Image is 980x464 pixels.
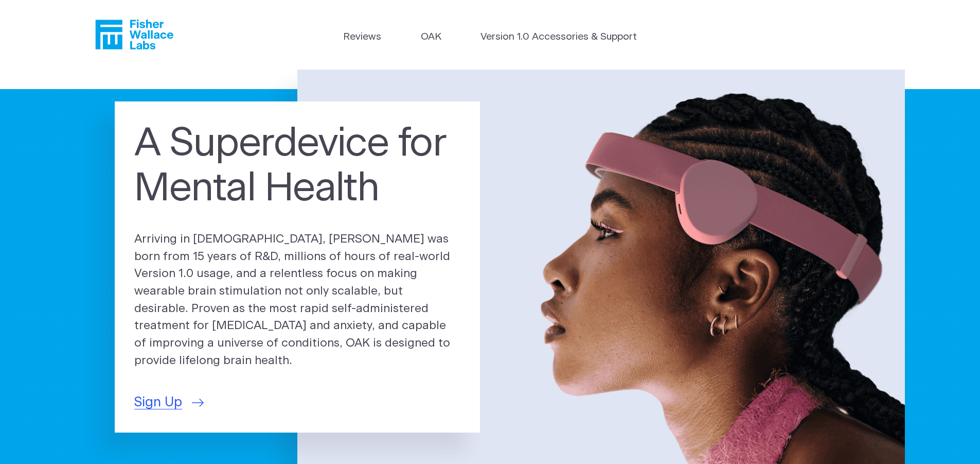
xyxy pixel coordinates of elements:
a: Reviews [343,30,381,45]
a: OAK [421,30,441,45]
a: Fisher Wallace [95,20,173,49]
span: Sign Up [134,392,182,413]
a: Version 1.0 Accessories & Support [480,30,637,45]
p: Arriving in [DEMOGRAPHIC_DATA], [PERSON_NAME] was born from 15 years of R&D, millions of hours of... [134,231,460,370]
h1: A Superdevice for Mental Health [134,122,460,212]
a: Sign Up [134,392,204,413]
